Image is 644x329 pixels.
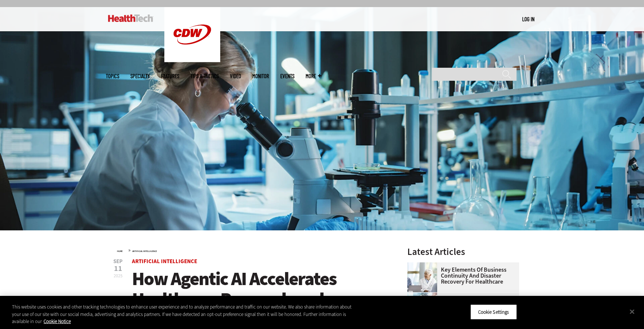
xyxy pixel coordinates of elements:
[44,318,71,325] a: More information about your privacy
[407,293,441,298] a: Healthcare and hacking concept
[407,247,519,256] h3: Latest Articles
[161,73,179,79] a: Features
[113,259,123,264] span: Sep
[113,265,123,272] span: 11
[230,73,241,79] a: Video
[164,7,220,62] img: Home
[407,293,437,322] img: Healthcare and hacking concept
[130,73,150,79] span: Specialty
[407,267,515,285] a: Key Elements of Business Continuity and Disaster Recovery for Healthcare
[114,273,123,279] span: 2025
[190,73,219,79] a: Tips & Tactics
[12,303,354,325] div: This website uses cookies and other tracking technologies to enhance user experience and to analy...
[280,73,294,79] a: Events
[252,73,269,79] a: MonITor
[407,262,441,268] a: incident response team discusses around a table
[407,262,437,292] img: incident response team discusses around a table
[117,250,123,253] a: Home
[106,73,119,79] span: Topics
[132,258,197,265] a: Artificial Intelligence
[108,15,153,22] img: Home
[624,303,640,320] button: Close
[522,16,534,22] a: Log in
[470,304,517,320] button: Cookie Settings
[306,73,321,79] span: More
[132,250,157,253] a: Artificial Intelligence
[164,56,220,64] a: CDW
[117,247,388,253] div: »
[522,15,534,23] div: User menu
